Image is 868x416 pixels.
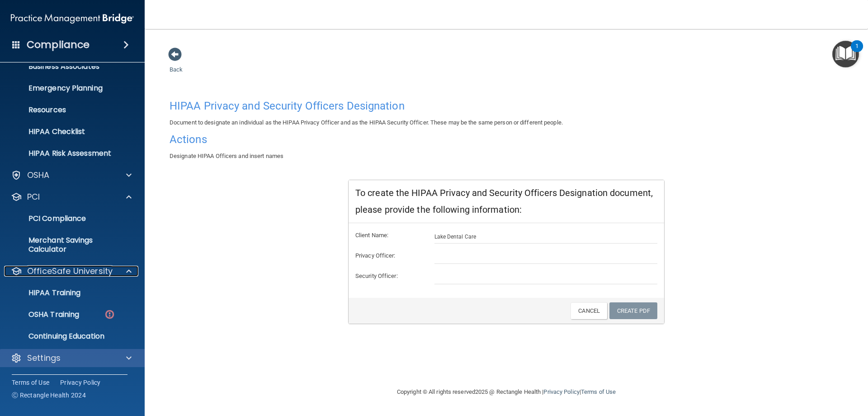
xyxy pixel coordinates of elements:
[11,266,132,277] a: OfficeSafe University
[170,55,183,73] a: Back
[341,378,671,406] div: Copyright © All rights reserved 2025 @ Rectangle Health | |
[27,38,90,51] h4: Compliance
[104,309,115,320] img: danger-circle.6113f641.png
[12,391,86,400] span: Ⓒ Rectangle Health 2024
[170,134,843,145] h4: Actions
[571,302,607,319] a: Cancel
[6,62,129,71] p: Business Associates
[349,230,428,241] label: Client Name:
[349,271,428,282] label: Security Officer:
[170,153,283,159] span: Designate HIPAA Officers and insert names
[170,119,563,126] span: Document to designate an individual as the HIPAA Privacy Officer and as the HIPAA Security Office...
[11,191,132,202] a: PCI
[6,236,129,254] p: Merchant Savings Calculator
[581,388,616,395] a: Terms of Use
[349,250,428,261] label: Privacy Officer:
[543,388,579,395] a: Privacy Policy
[12,378,49,387] a: Terms of Use
[6,332,129,341] p: Continuing Education
[712,352,857,388] iframe: Drift Widget Chat Controller
[60,378,101,387] a: Privacy Policy
[6,214,129,223] p: PCI Compliance
[6,127,129,136] p: HIPAA Checklist
[6,149,129,158] p: HIPAA Risk Assessment
[832,41,859,67] button: Open Resource Center, 1 new notification
[609,302,657,319] a: Create PDF
[6,84,129,93] p: Emergency Planning
[11,353,132,363] a: Settings
[6,105,129,115] p: Resources
[6,310,79,319] p: OSHA Training
[27,170,50,181] p: OSHA
[27,266,113,277] p: OfficeSafe University
[349,180,664,223] div: To create the HIPAA Privacy and Security Officers Designation document, please provide the follow...
[11,10,134,28] img: PMB logo
[27,353,61,363] p: Settings
[11,170,132,181] a: OSHA
[27,191,40,202] p: PCI
[6,288,80,297] p: HIPAA Training
[170,100,843,112] h4: HIPAA Privacy and Security Officers Designation
[855,46,859,58] div: 1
